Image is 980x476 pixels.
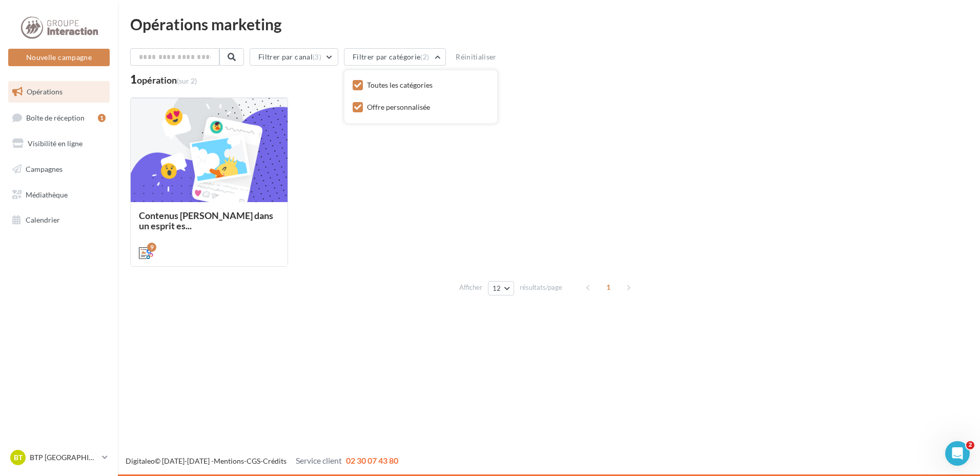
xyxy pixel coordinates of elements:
[26,215,60,224] span: Calendrier
[263,457,287,465] a: Crédits
[6,81,112,103] a: Opérations
[296,455,342,465] span: Service client
[137,75,197,85] div: opération
[130,74,197,85] div: 1
[6,184,112,206] a: Médiathèque
[966,441,974,449] span: 2
[520,283,562,292] span: résultats/page
[27,87,63,96] span: Opérations
[147,243,156,252] div: 9
[8,448,110,467] a: BT BTP [GEOGRAPHIC_DATA]
[126,457,398,465] span: © [DATE]-[DATE] - - -
[126,457,155,465] a: Digitaleo
[346,455,398,465] span: 02 30 07 43 80
[6,209,112,231] a: Calendrier
[313,53,321,61] span: (3)
[28,139,83,148] span: Visibilité en ligne
[8,49,110,66] button: Nouvelle campagne
[452,51,501,63] button: Réinitialiser
[139,210,273,231] span: Contenus [PERSON_NAME] dans un esprit es...
[30,452,98,463] p: BTP [GEOGRAPHIC_DATA]
[26,190,68,199] span: Médiathèque
[130,16,968,32] div: Opérations marketing
[26,165,63,173] span: Campagnes
[214,457,244,465] a: Mentions
[6,107,112,129] a: Boîte de réception1
[247,457,260,465] a: CGS
[14,452,23,463] span: BT
[420,53,429,61] span: (2)
[600,279,617,295] span: 1
[493,284,501,292] span: 12
[177,76,197,85] span: (sur 2)
[6,158,112,180] a: Campagnes
[945,441,970,466] iframe: Intercom live chat
[98,114,106,122] div: 1
[367,80,433,90] div: Toutes les catégories
[459,283,482,292] span: Afficher
[6,133,112,154] a: Visibilité en ligne
[26,113,85,122] span: Boîte de réception
[488,281,514,295] button: 12
[250,48,338,66] button: Filtrer par canal(3)
[344,48,446,66] button: Filtrer par catégorie(2)
[367,102,430,112] div: Offre personnalisée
